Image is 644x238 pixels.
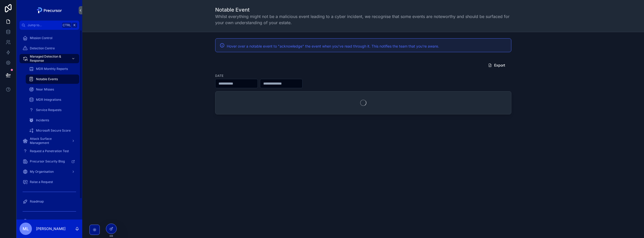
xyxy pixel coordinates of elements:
img: App logo [35,6,64,14]
span: Detection Centre [30,46,55,50]
span: My Organisation [30,170,54,174]
span: Managed Detection & Response [30,54,67,63]
span: MDR Integrations [36,98,61,102]
span: Roadmap [30,199,44,204]
a: Roadmap [20,197,79,206]
div: Hover over a notable event to "acknowledge" the event when you've read through it. This notifies ... [227,44,507,49]
span: Ctrl [62,23,71,28]
a: MDR Monthly Reports [26,64,79,74]
span: Mission Control [30,36,52,40]
a: Service Requests [26,105,79,115]
span: Attack Surface Management [30,137,67,145]
button: Jump to...CtrlK [20,21,79,30]
span: Service Requests [36,108,61,112]
span: Hover over a notable event to "acknowledge" the event when you've read through it. This notifies ... [227,44,439,48]
a: Request a Penetration Test [20,147,79,156]
a: Mission Control [20,33,79,43]
span: Near Misses [36,87,54,91]
a: Notable Events [26,75,79,84]
span: MDR Monthly Reports [36,67,68,71]
button: Export [484,61,509,70]
label: Date [215,73,223,78]
a: Microsoft Secure Score [26,126,79,135]
a: Precursor Security Blog [20,157,79,166]
span: Jump to... [28,23,60,27]
div: scrollable content [16,30,82,219]
span: Incidents [36,118,49,122]
span: Whilst everything might not be a malicious event leading to a cyber incident, we recognise that s... [215,13,511,26]
a: Raise a Request [20,177,79,187]
a: Incidents [26,116,79,125]
a: Attack Surface Management [20,136,79,145]
a: INTERNAL - All Clients [20,216,79,226]
span: INTERNAL - All Clients [30,219,62,223]
span: Notable Events [36,77,58,81]
a: My Organisation [20,167,79,176]
a: Detection Centre [20,44,79,53]
a: Near Misses [26,85,79,94]
h1: Notable Event [215,6,511,13]
a: Managed Detection & Response [20,54,79,63]
span: Precursor Security Blog [30,159,65,163]
span: Microsoft Secure Score [36,129,71,133]
span: Raise a Request [30,180,53,184]
span: ML [23,226,29,232]
span: K [72,23,77,27]
a: MDR Integrations [26,95,79,104]
p: [PERSON_NAME] [36,226,66,231]
span: Request a Penetration Test [30,149,69,153]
